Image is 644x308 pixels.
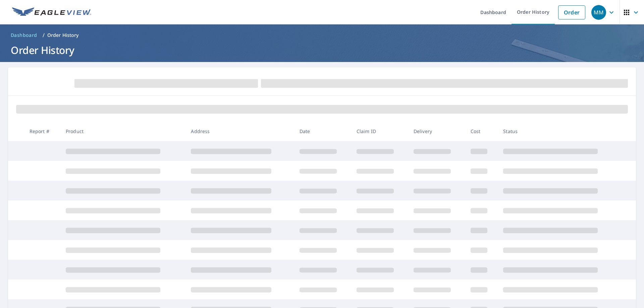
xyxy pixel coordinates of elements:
div: MM [591,5,606,20]
h1: Order History [8,43,636,57]
th: Claim ID [351,121,408,141]
th: Date [294,121,351,141]
img: EV Logo [12,7,91,17]
th: Address [185,121,294,141]
p: Order History [47,32,79,39]
li: / [43,31,45,39]
nav: breadcrumb [8,30,636,41]
th: Cost [465,121,498,141]
th: Report # [24,121,60,141]
span: Dashboard [11,32,37,39]
a: Dashboard [8,30,40,41]
th: Status [498,121,623,141]
th: Delivery [408,121,465,141]
a: Order [558,5,585,19]
th: Product [60,121,185,141]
